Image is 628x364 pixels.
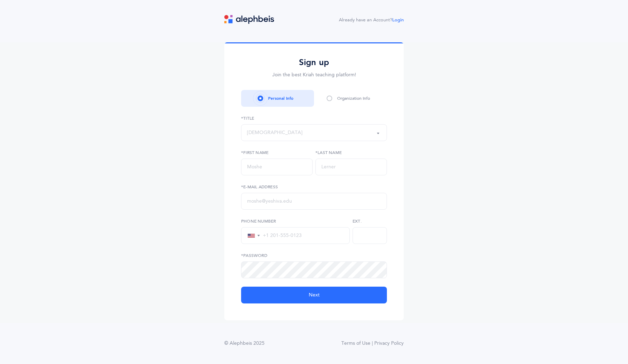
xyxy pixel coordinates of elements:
[241,159,313,175] input: Moshe
[315,159,387,175] input: Lerner
[241,71,387,79] p: Join the best Kriah teaching platform!
[341,340,404,347] a: Terms of Use | Privacy Policy
[241,57,387,68] h2: Sign up
[315,149,387,156] label: *Last Name
[241,124,387,141] button: Rabbi
[247,129,302,136] div: [DEMOGRAPHIC_DATA]
[241,149,313,156] label: *First Name
[257,233,260,238] span: ▼
[241,193,387,210] input: moshe@yeshiva.edu
[392,17,404,22] a: Login
[268,95,293,101] div: Personal Info
[241,184,387,190] label: *E-Mail Address
[309,292,320,299] span: Next
[224,15,274,24] img: logo.svg
[337,95,370,101] div: Organization Info
[241,252,387,259] label: *Password
[260,232,344,239] input: +1 201-555-0123
[241,115,387,121] label: *Title
[339,17,404,24] div: Already have an Account?
[241,218,350,224] label: Phone Number
[224,340,265,347] div: © Alephbeis 2025
[241,287,387,303] button: Next
[353,218,387,224] label: Ext.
